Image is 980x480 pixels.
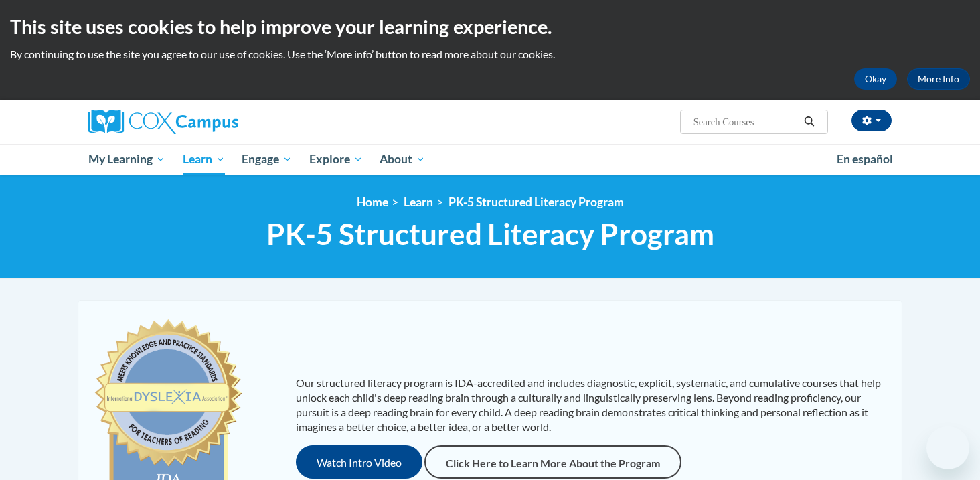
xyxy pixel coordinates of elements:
[926,426,969,469] iframe: Button to launch messaging window
[80,144,174,175] a: My Learning
[183,151,225,167] span: Learn
[424,445,681,479] a: Click Here to Learn More About the Program
[174,144,234,175] a: Learn
[907,68,970,90] a: More Info
[266,216,714,252] span: PK-5 Structured Literacy Program
[296,445,422,479] button: Watch Intro Video
[851,110,892,131] button: Account Settings
[10,47,970,62] p: By continuing to use the site you agree to our use of cookies. Use the ‘More info’ button to read...
[68,144,912,175] div: Main menu
[828,145,902,173] a: En español
[88,110,343,134] a: Cox Campus
[799,114,819,130] button: Search
[301,144,372,175] a: Explore
[372,144,434,175] a: About
[448,195,624,209] a: PK-5 Structured Literacy Program
[404,195,433,209] a: Learn
[233,144,301,175] a: Engage
[296,376,888,434] p: Our structured literacy program is IDA-accredited and includes diagnostic, explicit, systematic, ...
[854,68,897,90] button: Okay
[380,151,425,167] span: About
[88,110,238,134] img: Cox Campus
[309,151,363,167] span: Explore
[357,195,388,209] a: Home
[837,152,893,166] span: En español
[10,13,970,40] h2: This site uses cookies to help improve your learning experience.
[88,151,165,167] span: My Learning
[692,114,799,130] input: Search Courses
[242,151,292,167] span: Engage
